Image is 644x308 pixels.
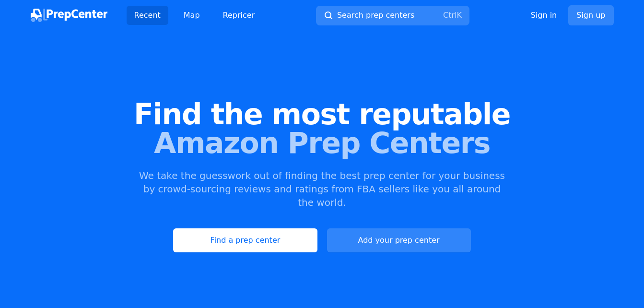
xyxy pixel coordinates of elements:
[138,169,506,209] p: We take the guesswork out of finding the best prep center for your business by crowd-sourcing rev...
[127,6,168,25] a: Recent
[337,10,414,21] span: Search prep centers
[327,228,471,252] a: Add your prep center
[457,11,462,20] kbd: K
[215,6,263,25] a: Repricer
[31,9,107,22] img: PrepCenter
[15,100,629,129] span: Find the most reputable
[443,11,457,20] kbd: Ctrl
[316,6,469,25] button: Search prep centersCtrlK
[15,129,629,157] span: Amazon Prep Centers
[531,10,557,21] a: Sign in
[176,6,208,25] a: Map
[568,5,613,25] a: Sign up
[173,228,317,252] a: Find a prep center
